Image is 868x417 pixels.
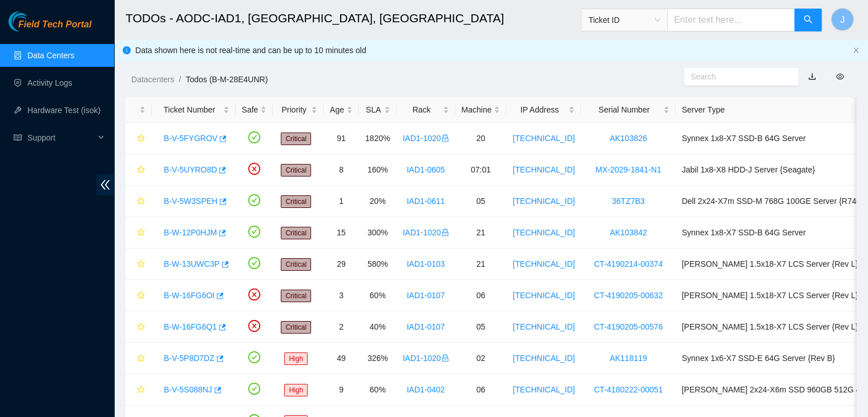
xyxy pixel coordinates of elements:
[164,197,217,206] a: B-V-5W3SPEH
[359,311,397,343] td: 40%
[800,67,825,86] button: download
[164,134,217,143] a: B-V-5FYGROV
[359,217,397,248] td: 300%
[18,19,91,30] span: Field Tech Portal
[281,258,311,271] span: Critical
[164,322,217,331] a: B-W-16FG6Q1
[27,78,72,87] a: Activity Logs
[132,192,146,210] button: star
[132,161,146,179] button: star
[164,165,217,174] a: B-V-5UYRO8D
[359,343,397,374] td: 326%
[359,248,397,280] td: 580%
[137,166,145,175] span: star
[132,255,146,273] button: star
[512,322,575,331] a: [TECHNICAL_ID]
[455,154,507,186] td: 07:01
[609,354,647,363] a: AK118119
[248,131,260,143] span: check-circle
[324,186,359,217] td: 1
[132,380,146,399] button: star
[164,354,215,363] a: B-V-5P8D7DZ
[27,106,100,115] a: Hardware Test (isok)
[455,123,507,154] td: 20
[137,134,145,143] span: star
[512,228,575,237] a: [TECHNICAL_ID]
[137,386,145,395] span: star
[137,323,145,332] span: star
[441,354,449,362] span: lock
[853,47,859,54] span: close
[441,134,449,142] span: lock
[281,321,311,334] span: Critical
[403,134,449,143] a: IAD1-1020lock
[281,290,311,302] span: Critical
[248,320,260,332] span: close-circle
[594,291,663,300] a: CT-4190205-00632
[132,129,146,147] button: star
[164,291,215,300] a: B-W-16FG6OI
[27,51,74,60] a: Data Centers
[455,280,507,311] td: 06
[594,385,663,394] a: CT-4180222-00051
[164,385,212,394] a: B-V-5S088NJ
[324,154,359,186] td: 8
[137,260,145,269] span: star
[324,343,359,374] td: 49
[137,228,145,238] span: star
[9,21,91,35] a: Akamai TechnologiesField Tech Portal
[281,164,311,177] span: Critical
[808,72,816,81] a: download
[281,227,311,239] span: Critical
[588,11,660,29] span: Ticket ID
[324,311,359,343] td: 2
[512,134,575,143] a: [TECHNICAL_ID]
[407,291,445,300] a: IAD1-0107
[840,13,845,27] span: J
[324,248,359,280] td: 29
[691,70,783,83] input: Search
[132,318,146,336] button: star
[512,291,575,300] a: [TECHNICAL_ID]
[609,228,647,237] a: AK103842
[441,228,449,236] span: lock
[284,352,308,365] span: High
[359,374,397,406] td: 60%
[179,75,181,84] span: /
[359,154,397,186] td: 160%
[609,134,647,143] a: AK103826
[164,228,217,237] a: B-W-12P0HJM
[248,226,260,238] span: check-circle
[403,354,449,363] a: IAD1-1020lock
[512,385,575,394] a: [TECHNICAL_ID]
[27,126,95,149] span: Support
[407,385,445,394] a: IAD1-0402
[407,165,445,174] a: IAD1-0605
[512,165,575,174] a: [TECHNICAL_ID]
[407,197,445,206] a: IAD1-0611
[836,73,844,81] span: eye
[853,47,859,54] button: close
[185,75,268,84] a: Todos (B-M-28E4UNR)
[612,197,645,206] a: 36TZ7B3
[512,354,575,363] a: [TECHNICAL_ID]
[9,11,58,31] img: Akamai Technologies
[324,217,359,248] td: 15
[667,9,795,31] input: Enter text here...
[131,75,174,84] a: Datacenters
[595,165,661,174] a: MX-2029-1841-N1
[248,194,260,206] span: check-circle
[132,349,146,367] button: star
[359,280,397,311] td: 60%
[132,286,146,304] button: star
[831,8,854,31] button: J
[281,133,311,145] span: Critical
[794,9,822,31] button: search
[137,354,145,363] span: star
[455,248,507,280] td: 21
[804,15,813,26] span: search
[248,383,260,395] span: check-circle
[455,186,507,217] td: 05
[407,259,445,268] a: IAD1-0103
[594,259,663,268] a: CT-4190214-00374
